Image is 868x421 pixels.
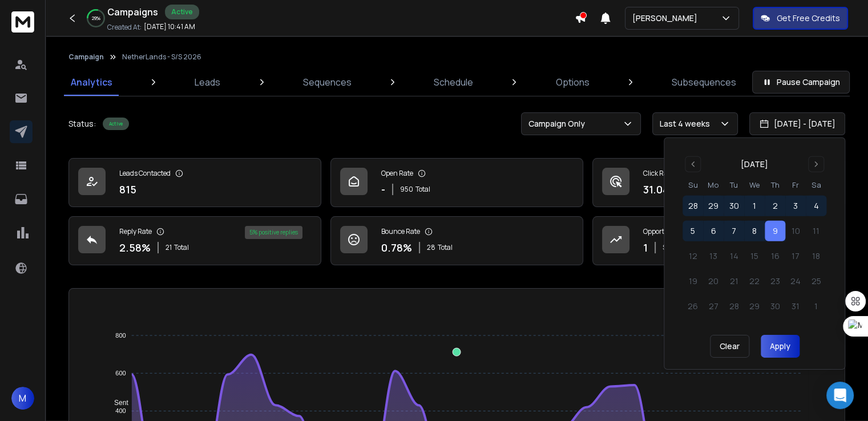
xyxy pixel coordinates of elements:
button: M [11,387,34,410]
tspan: 800 [116,332,126,339]
a: Schedule [427,68,480,96]
button: 2 [765,196,785,216]
p: Analytics [71,75,112,89]
a: Open Rate-950Total [330,158,583,207]
button: Pause Campaign [752,71,850,94]
a: Analytics [64,68,119,96]
button: [DATE] - [DATE] [749,112,845,135]
p: $ 100 [663,243,678,252]
p: Reply Rate [119,227,152,236]
th: Tuesday [724,179,744,191]
a: Sequences [296,68,358,96]
a: Opportunities1$100 [592,216,845,265]
a: Options [549,68,596,96]
span: Total [438,243,453,252]
p: Status: [68,118,96,129]
a: Bounce Rate0.78%28Total [330,216,583,265]
th: Saturday [806,179,826,191]
button: Apply [761,335,800,358]
button: 28 [683,196,703,216]
p: [DATE] 10:41 AM [144,22,195,31]
span: Total [415,185,430,194]
div: [DATE] [741,159,768,170]
th: Friday [785,179,806,191]
button: 4 [806,196,826,216]
p: Campaign Only [528,118,590,129]
a: Reply Rate2.58%21Total5% positive replies [68,216,321,265]
p: Last 4 weeks [660,118,714,129]
p: Schedule [434,75,473,89]
p: Leads Contacted [119,169,171,178]
button: Get Free Credits [753,7,848,30]
th: Monday [703,179,724,191]
button: 29 [703,196,724,216]
div: 5 % positive replies [245,226,302,239]
a: Leads Contacted815 [68,158,321,207]
p: 31.04 % [643,181,678,197]
p: [PERSON_NAME] [632,13,702,24]
span: 28 [427,243,435,252]
span: Total [174,243,189,252]
button: Go to previous month [685,156,701,172]
p: Leads [195,75,220,89]
p: Open Rate [381,169,413,178]
button: 6 [703,221,724,241]
span: 950 [400,185,413,194]
tspan: 400 [116,407,126,414]
button: 8 [744,221,765,241]
a: Leads [188,68,227,96]
a: Subsequences [665,68,743,96]
button: 1 [744,196,765,216]
p: Sequences [303,75,352,89]
a: Click Rate31.04%253Total [592,158,845,207]
p: Opportunities [643,227,686,236]
div: Active [165,5,199,19]
button: 3 [785,196,806,216]
p: 29 % [92,15,100,22]
button: 7 [724,221,744,241]
span: Sent [106,399,128,407]
p: 0.78 % [381,240,412,256]
p: Options [556,75,590,89]
button: 5 [683,221,703,241]
th: Thursday [765,179,785,191]
div: Open Intercom Messenger [826,382,854,409]
p: Click Rate [643,169,673,178]
button: 30 [724,196,744,216]
button: 9 [765,221,785,241]
div: Active [103,118,129,130]
p: NetherLands - S/S 2026 [122,52,201,62]
button: Clear [710,335,749,358]
h1: Campaigns [107,5,158,19]
button: Go to next month [808,156,824,172]
p: Bounce Rate [381,227,420,236]
p: Created At: [107,23,142,32]
button: Campaign [68,52,104,62]
p: Subsequences [672,75,736,89]
span: 21 [165,243,172,252]
p: Get Free Credits [777,13,840,24]
p: 1 [643,240,648,256]
th: Wednesday [744,179,765,191]
p: 2.58 % [119,240,151,256]
p: - [381,181,385,197]
tspan: 600 [116,370,126,377]
p: 815 [119,181,136,197]
th: Sunday [683,179,703,191]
